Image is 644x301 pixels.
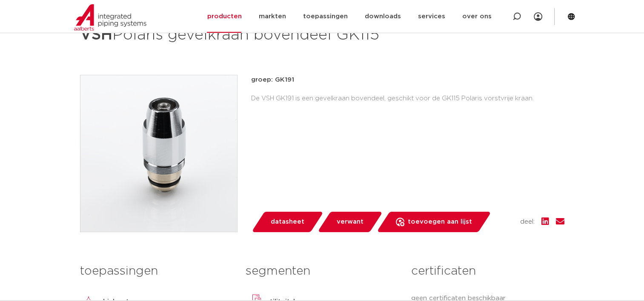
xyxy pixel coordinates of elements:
span: toevoegen aan lijst [408,215,472,229]
h3: segmenten [246,263,398,280]
div: De VSH GK191 is een gevelkraan bovendeel, geschikt voor de GK115 Polaris vorstvrije kraan. [251,92,564,105]
h1: Polaris gevelkraan bovendeel GK115 [80,22,400,48]
p: groep: GK191 [251,75,564,85]
strong: VSH [80,27,112,43]
span: deel: [520,217,535,227]
img: Product Image for VSH Polaris gevelkraan bovendeel GK115 [80,75,237,232]
h3: certificaten [411,263,564,280]
a: datasheet [251,212,323,232]
h3: toepassingen [80,263,233,280]
a: verwant [317,212,383,232]
span: verwant [337,215,364,229]
span: datasheet [271,215,304,229]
